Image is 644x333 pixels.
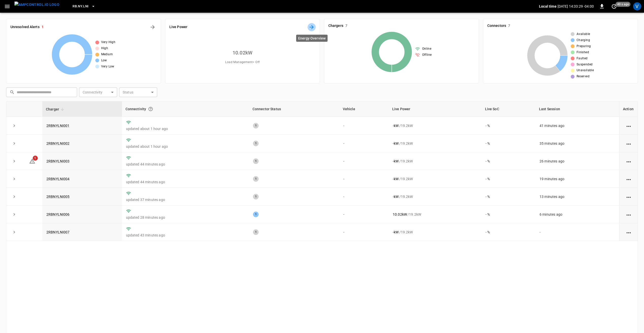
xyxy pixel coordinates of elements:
p: updated about 1 hour ago [126,144,245,149]
a: 2RBNYLNI002 [46,141,70,145]
h6: 7 [508,23,510,29]
div: / 19.2 kW [393,230,477,235]
th: Last Session [535,101,619,117]
div: / 19.2 kW [393,194,477,199]
button: expand row [10,211,18,218]
button: expand row [10,193,18,200]
td: - % [481,152,536,170]
span: Offline [422,52,432,58]
p: Local time [539,4,557,9]
div: action cell options [625,194,632,199]
td: - % [481,117,536,135]
div: profile-icon [633,2,641,10]
span: Online [422,46,431,51]
img: ampcontrol.io logo [14,2,59,8]
div: action cell options [625,176,632,181]
td: - [339,135,389,152]
div: / 19.2 kW [393,141,477,146]
span: Available [577,32,590,37]
td: - % [481,170,536,188]
span: Very High [101,40,116,45]
td: 6 minutes ago [535,206,619,223]
h6: Chargers [328,23,343,29]
span: High [101,46,108,51]
td: - % [481,188,536,206]
div: 1 [253,123,259,128]
p: updated 28 minutes ago [126,215,245,220]
p: updated 43 minutes ago [126,233,245,238]
div: 1 [253,212,259,217]
p: - kW [393,141,399,146]
span: Unavailable [577,68,594,73]
button: expand row [10,228,18,236]
button: expand row [10,140,18,147]
td: 35 minutes ago [535,135,619,152]
button: expand row [10,157,18,165]
h6: Unresolved Alerts [10,24,40,30]
td: - [535,223,619,241]
th: Action [619,101,638,117]
td: 41 minutes ago [535,117,619,135]
p: [DATE] 14:33:29 -04:00 [558,4,594,9]
span: Finished [577,50,589,55]
td: - % [481,223,536,241]
div: 1 [253,194,259,199]
div: / 19.2 kW [393,212,477,217]
span: Medium [101,52,113,57]
td: 19 minutes ago [535,170,619,188]
p: - kW [393,123,399,128]
h6: Connectors [487,23,506,29]
div: 1 [253,158,259,164]
a: 1 [29,159,35,163]
span: 40 s ago [616,2,631,7]
p: - kW [393,176,399,181]
span: Reserved [577,74,589,79]
button: expand row [10,122,18,129]
div: 1 [253,141,259,146]
div: / 19.2 kW [393,123,477,128]
span: RB.NY.LNI [73,4,88,9]
span: Charger [46,106,66,112]
th: Vehicle [339,101,389,117]
div: action cell options [625,159,632,164]
span: Very Low [101,64,114,69]
span: Load Management = Off [225,60,260,65]
td: - [339,188,389,206]
div: action cell options [625,141,632,146]
div: 1 [253,229,259,235]
a: 2RBNYLNI003 [46,159,70,163]
div: action cell options [625,230,632,235]
a: 2RBNYLNI001 [46,124,70,128]
div: action cell options [625,212,632,217]
p: - kW [393,230,399,235]
p: updated 44 minutes ago [126,179,245,184]
button: Energy Overview [308,23,316,31]
td: - % [481,135,536,152]
h6: Live Power [169,24,187,30]
div: Connectivity [126,104,245,114]
th: Connector Status [249,101,339,117]
p: - kW [393,194,399,199]
button: RB.NY.LNI [70,2,97,11]
button: set refresh interval [610,2,618,10]
th: Live Power [389,101,481,117]
span: Faulted [577,56,588,61]
a: 2RBNYLNI004 [46,177,70,181]
span: Suspended [577,62,593,67]
button: expand row [10,175,18,183]
td: - [339,223,389,241]
p: updated 37 minutes ago [126,197,245,202]
p: 10.02 kW [393,212,407,217]
td: 26 minutes ago [535,152,619,170]
span: Preparing [577,44,591,49]
td: - [339,170,389,188]
p: updated 44 minutes ago [126,162,245,167]
h6: 1 [42,24,44,30]
h6: 7 [345,23,347,29]
div: / 19.2 kW [393,176,477,181]
div: / 19.2 kW [393,159,477,164]
td: - [339,117,389,135]
a: 2RBNYLNI006 [46,212,70,216]
button: Connection between the charger and our software. [146,104,155,114]
h6: 10.02 kW [232,49,253,57]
